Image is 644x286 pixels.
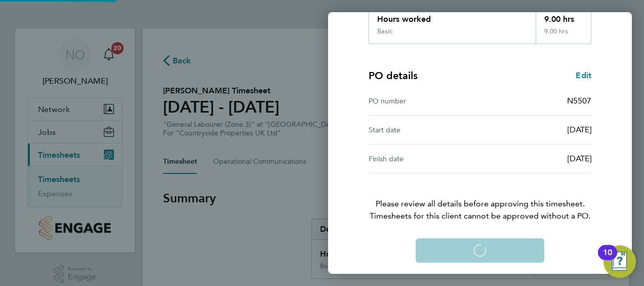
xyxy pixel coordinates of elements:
div: Hours worked [369,5,536,27]
div: Basic [377,27,392,35]
span: Edit [576,70,591,80]
div: [DATE] [480,153,591,165]
a: Edit [576,69,591,82]
button: Open Resource Center, 10 new notifications [603,245,636,278]
div: 9.00 hrs [536,27,591,44]
span: Timesheets for this client cannot be approved without a PO. [356,210,603,222]
div: [DATE] [480,124,591,136]
div: Finish date [369,153,480,165]
div: 9.00 hrs [536,5,591,27]
span: N5507 [567,96,591,105]
div: PO number [369,95,480,107]
div: Start date [369,124,480,136]
p: Please review all details before approving this timesheet. [356,173,603,222]
h4: PO details [369,68,418,83]
div: 10 [603,253,612,266]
